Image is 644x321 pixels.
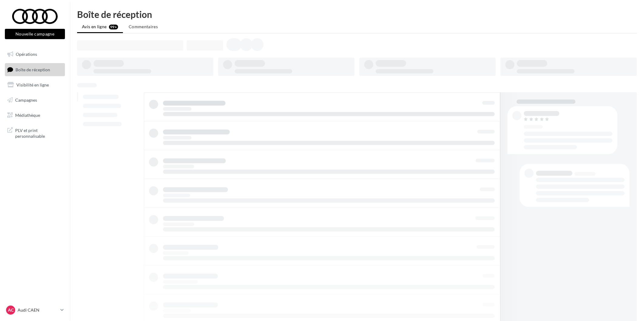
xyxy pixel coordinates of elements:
[4,63,66,76] a: Boîte de réception
[4,94,66,106] a: Campagnes
[4,48,66,61] a: Opérations
[5,29,65,39] button: Nouvelle campagne
[15,67,50,72] span: Boîte de réception
[16,82,49,87] span: Visibilité en ligne
[8,307,14,313] span: AC
[5,304,65,316] a: AC Audi CAEN
[16,52,37,57] span: Opérations
[4,109,66,122] a: Médiathèque
[4,79,66,91] a: Visibilité en ligne
[4,124,66,142] a: PLV et print personnalisable
[77,10,637,19] div: Boîte de réception
[15,126,63,139] span: PLV et print personnalisable
[18,307,58,313] p: Audi CAEN
[129,24,158,29] span: Commentaires
[15,97,37,103] span: Campagnes
[15,112,40,117] span: Médiathèque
